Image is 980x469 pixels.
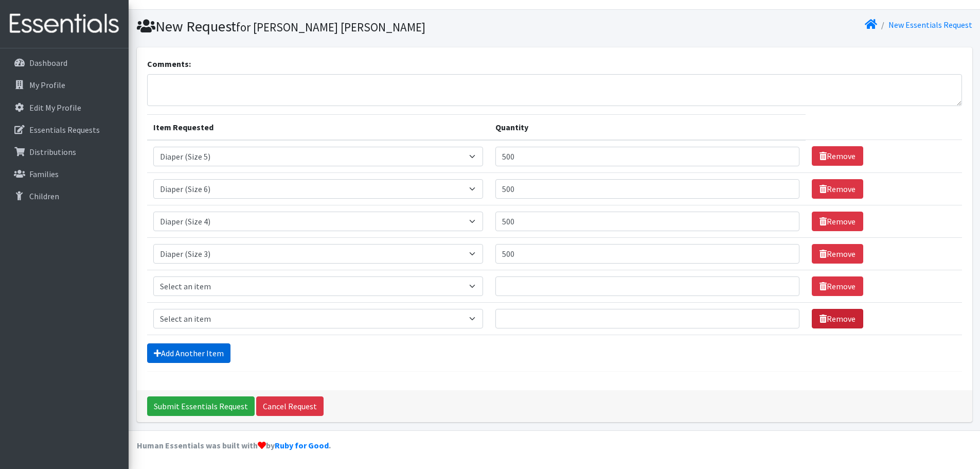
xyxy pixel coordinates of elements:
[29,169,59,179] p: Families
[812,244,863,264] a: Remove
[4,186,124,206] a: Children
[275,440,329,450] a: Ruby for Good
[29,191,59,201] p: Children
[812,309,863,328] a: Remove
[147,114,490,140] th: Item Requested
[29,80,65,90] p: My Profile
[29,125,100,135] p: Essentials Requests
[236,20,425,34] small: for [PERSON_NAME] [PERSON_NAME]
[489,114,806,140] th: Quantity
[4,97,124,118] a: Edit My Profile
[137,18,551,36] h1: New Request
[4,164,124,184] a: Families
[812,179,863,199] a: Remove
[29,102,81,113] p: Edit My Profile
[812,276,863,296] a: Remove
[812,212,863,231] a: Remove
[812,146,863,166] a: Remove
[137,440,331,450] strong: Human Essentials was built with by .
[4,142,124,162] a: Distributions
[4,119,124,140] a: Essentials Requests
[4,75,124,95] a: My Profile
[29,147,76,157] p: Distributions
[888,20,972,30] a: New Essentials Request
[4,53,124,73] a: Dashboard
[4,7,124,41] img: HumanEssentials
[256,396,324,416] a: Cancel Request
[147,343,230,363] a: Add Another Item
[147,58,191,70] label: Comments:
[29,58,67,68] p: Dashboard
[147,396,255,416] input: Submit Essentials Request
